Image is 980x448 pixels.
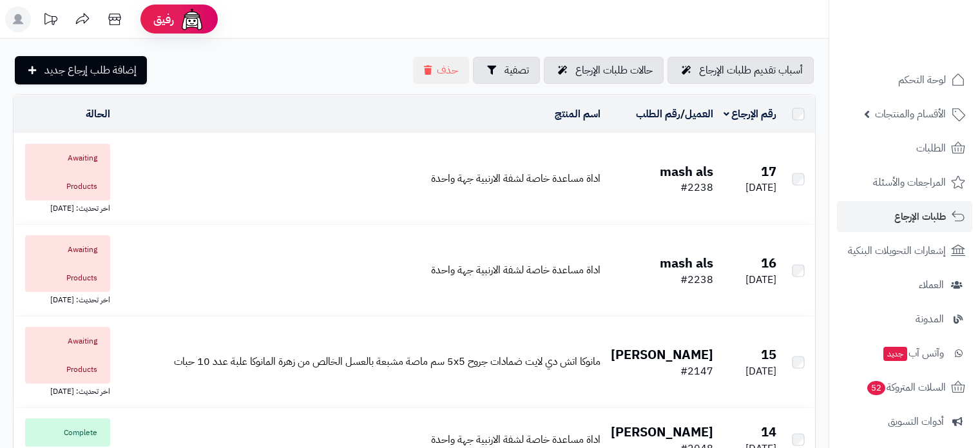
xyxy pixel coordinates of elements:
span: Awaiting Products [25,235,110,292]
div: اخر تحديث: [DATE] [19,200,110,214]
button: حذف [413,57,469,84]
span: #2238 [680,180,713,195]
span: أدوات التسويق [888,413,944,431]
span: Awaiting Products [25,144,110,200]
b: [PERSON_NAME] [611,345,713,364]
span: طلبات الإرجاع [894,208,946,226]
a: أسباب تقديم طلبات الإرجاع [668,57,814,84]
span: الأقسام والمنتجات [875,105,946,123]
a: اداة مساعدة خاصة لشفة الارنبية جهة واحدة [431,432,600,447]
b: 17 [761,162,776,181]
a: طلبات الإرجاع [837,201,972,232]
span: حذف [437,63,458,78]
a: لوحة التحكم [837,64,972,95]
span: #2238 [680,272,713,287]
div: اخر تحديث: [DATE] [19,292,110,306]
td: / [606,95,718,133]
a: وآتس آبجديد [837,338,972,369]
span: إشعارات التحويلات البنكية [848,242,946,260]
a: الحالة [86,106,110,122]
a: أدوات التسويق [837,406,972,437]
a: رقم الإرجاع [724,106,777,122]
img: ai-face.png [179,6,205,32]
a: اداة مساعدة خاصة لشفة الارنبية جهة واحدة [431,262,600,278]
span: [DATE] [745,364,776,379]
img: logo-2.png [892,33,968,60]
span: تصفية [504,63,529,78]
span: الطلبات [916,139,946,157]
a: المراجعات والأسئلة [837,167,972,198]
a: المدونة [837,304,972,335]
b: mash als [660,253,713,273]
span: [DATE] [745,180,776,195]
span: رفيق [153,12,174,27]
div: اخر تحديث: [DATE] [19,384,110,397]
button: تصفية [473,57,540,84]
span: وآتس آب [882,344,944,362]
span: حالات طلبات الإرجاع [575,63,653,78]
span: Awaiting Products [25,327,110,384]
b: mash als [660,162,713,181]
b: 15 [761,345,776,364]
b: 16 [761,253,776,273]
a: العميل [685,106,713,122]
span: المراجعات والأسئلة [873,173,946,191]
a: إضافة طلب إرجاع جديد [15,56,147,84]
span: Complete [25,418,110,447]
span: السلات المتروكة [866,378,946,396]
a: إشعارات التحويلات البنكية [837,235,972,266]
a: الطلبات [837,133,972,164]
a: مانوكا اتش دي لايت ضمادات جروح 5x5 سم ماصة مشبعة بالعسل الخالص من زهرة المانوكا علبة عدد 10 حبات [174,354,600,369]
span: [DATE] [745,272,776,287]
a: رقم الطلب [636,106,680,122]
span: المدونة [916,310,944,328]
a: اداة مساعدة خاصة لشفة الارنبية جهة واحدة [431,171,600,186]
a: تحديثات المنصة [34,6,66,35]
span: #2147 [680,364,713,379]
span: 52 [867,381,885,395]
a: السلات المتروكة52 [837,372,972,403]
a: حالات طلبات الإرجاع [544,57,664,84]
a: العملاء [837,269,972,300]
b: [PERSON_NAME] [611,422,713,442]
span: لوحة التحكم [898,71,946,89]
b: 14 [761,422,776,442]
span: إضافة طلب إرجاع جديد [44,63,137,78]
a: اسم المنتج [555,106,600,122]
span: جديد [883,347,907,361]
span: العملاء [919,276,944,294]
span: أسباب تقديم طلبات الإرجاع [699,63,803,78]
